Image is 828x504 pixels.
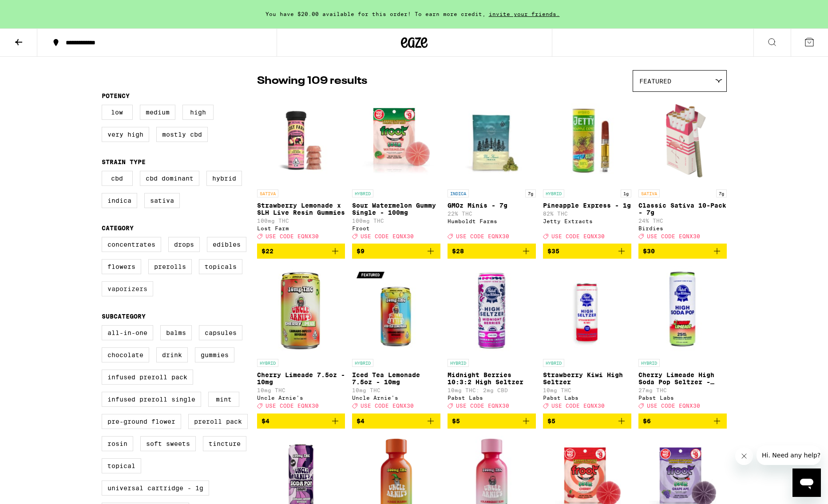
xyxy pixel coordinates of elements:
[638,359,660,367] p: HYBRID
[543,96,631,185] img: Jetty Extracts - Pineapple Express - 1g
[195,347,234,362] label: Gummies
[352,371,440,386] p: Iced Tea Lemonade 7.5oz - 10mg
[156,347,188,362] label: Drink
[206,171,242,186] label: Hybrid
[208,392,239,407] label: Mint
[352,202,440,216] p: Sour Watermelon Gummy Single - 100mg
[638,266,727,354] img: Pabst Labs - Cherry Limeade High Soda Pop Seltzer - 25mg
[792,469,821,497] iframe: Button to launch messaging window
[140,105,175,120] label: Medium
[352,387,440,393] p: 10mg THC
[543,266,631,354] img: Pabst Labs - Strawberry Kiwi High Seltzer
[352,225,440,231] div: Froot
[638,244,727,259] button: Add to bag
[638,395,727,401] div: Pabst Labs
[448,218,536,224] div: Humboldt Farms
[543,395,631,401] div: Pabst Labs
[102,347,149,362] label: Chocolate
[543,202,631,209] p: Pineapple Express - 1g
[352,244,440,259] button: Add to bag
[257,96,345,244] a: Open page for Strawberry Lemonade x SLH Live Resin Gummies from Lost Farm
[257,266,345,413] a: Open page for Cherry Limeade 7.5oz - 10mg from Uncle Arnie's
[448,359,469,367] p: HYBRID
[643,248,655,255] span: $30
[638,266,727,413] a: Open page for Cherry Limeade High Soda Pop Seltzer - 25mg from Pabst Labs
[257,218,345,224] p: 100mg THC
[647,233,700,239] span: USE CODE EQNX30
[352,413,440,429] button: Add to bag
[257,359,278,367] p: HYBRID
[352,96,440,185] img: Froot - Sour Watermelon Gummy Single - 100mg
[757,445,821,465] iframe: Message from company
[543,359,564,367] p: HYBRID
[160,325,192,340] label: Balms
[448,395,536,401] div: Pabst Labs
[638,189,660,197] p: SATIVA
[361,233,414,239] span: USE CODE EQNX30
[452,248,464,255] span: $28
[638,371,727,386] p: Cherry Limeade High Soda Pop Seltzer - 25mg
[448,266,536,354] img: Pabst Labs - Midnight Berries 10:3:2 High Seltzer
[257,395,345,401] div: Uncle Arnie's
[148,259,192,274] label: Prerolls
[265,403,319,409] span: USE CODE EQNX30
[156,127,208,142] label: Mostly CBD
[638,202,727,216] p: Classic Sativa 10-Pack - 7g
[448,387,536,393] p: 10mg THC: 2mg CBD
[352,266,440,354] img: Uncle Arnie's - Iced Tea Lemonade 7.5oz - 10mg
[448,202,536,209] p: GMOz Minis - 7g
[543,387,631,393] p: 10mg THC
[102,171,133,186] label: CBD
[102,127,149,142] label: Very High
[525,189,536,197] p: 7g
[207,237,246,252] label: Edibles
[257,266,345,354] img: Uncle Arnie's - Cherry Limeade 7.5oz - 10mg
[102,259,141,274] label: Flowers
[102,480,209,496] label: Universal Cartridge - 1g
[261,248,273,255] span: $22
[352,218,440,224] p: 100mg THC
[357,248,364,255] span: $9
[352,395,440,401] div: Uncle Arnie's
[102,313,146,320] legend: Subcategory
[352,189,373,197] p: HYBRID
[486,11,563,17] span: invite your friends.
[543,211,631,217] p: 82% THC
[448,413,536,429] button: Add to bag
[102,414,181,429] label: Pre-ground Flower
[257,371,345,386] p: Cherry Limeade 7.5oz - 10mg
[257,225,345,231] div: Lost Farm
[456,403,509,409] span: USE CODE EQNX30
[203,436,246,451] label: Tincture
[188,414,248,429] label: Preroll Pack
[543,96,631,244] a: Open page for Pineapple Express - 1g from Jetty Extracts
[168,237,200,252] label: Drops
[144,193,180,208] label: Sativa
[551,403,605,409] span: USE CODE EQNX30
[257,74,367,89] p: Showing 109 results
[257,96,345,185] img: Lost Farm - Strawberry Lemonade x SLH Live Resin Gummies
[735,447,753,465] iframe: Close message
[448,211,536,217] p: 22% THC
[199,325,242,340] label: Capsules
[448,371,536,386] p: Midnight Berries 10:3:2 High Seltzer
[543,189,564,197] p: HYBRID
[352,96,440,244] a: Open page for Sour Watermelon Gummy Single - 100mg from Froot
[638,96,727,244] a: Open page for Classic Sativa 10-Pack - 7g from Birdies
[102,92,130,99] legend: Potency
[352,359,373,367] p: HYBRID
[102,281,153,296] label: Vaporizers
[357,417,364,425] span: $4
[456,233,509,239] span: USE CODE EQNX30
[647,403,700,409] span: USE CODE EQNX30
[448,244,536,259] button: Add to bag
[543,244,631,259] button: Add to bag
[257,413,345,429] button: Add to bag
[448,96,536,244] a: Open page for GMOz Minis - 7g from Humboldt Farms
[352,266,440,413] a: Open page for Iced Tea Lemonade 7.5oz - 10mg from Uncle Arnie's
[638,218,727,224] p: 24% THC
[543,413,631,429] button: Add to bag
[448,96,536,185] img: Humboldt Farms - GMOz Minis - 7g
[199,259,242,274] label: Topicals
[257,244,345,259] button: Add to bag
